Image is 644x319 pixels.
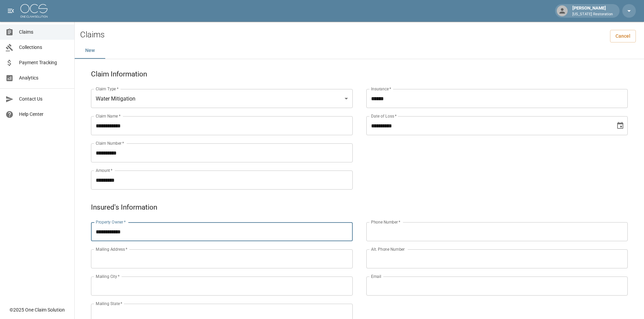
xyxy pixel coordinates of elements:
span: Contact Us [19,95,69,103]
button: open drawer [4,4,18,18]
label: Mailing Address [96,246,127,252]
label: Mailing State [96,301,122,306]
div: © 2025 One Claim Solution [10,306,65,313]
span: Payment Tracking [19,59,69,66]
span: Collections [19,44,69,51]
h2: Claims [80,30,105,40]
p: [US_STATE] Restoration [572,12,613,17]
a: Cancel [610,30,636,42]
div: Water Mitigation [91,89,353,108]
span: Claims [19,29,69,36]
label: Amount [96,167,113,173]
div: dynamic tabs [75,42,644,59]
label: Claim Type [96,86,118,92]
div: [PERSON_NAME] [570,5,615,17]
label: Mailing City [96,273,120,279]
label: Alt. Phone Number [371,246,405,252]
button: New [75,42,105,59]
button: Choose date, selected date is Jul 16, 2025 [613,119,627,132]
label: Date of Loss [371,113,397,119]
label: Phone Number [371,219,400,225]
label: Insurance [371,86,391,92]
label: Claim Number [96,140,124,146]
label: Property Owner [96,219,126,225]
label: Claim Name [96,113,121,119]
span: Analytics [19,74,69,82]
label: Email [371,273,381,279]
img: ocs-logo-white-transparent.png [20,4,48,18]
span: Help Center [19,111,69,118]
